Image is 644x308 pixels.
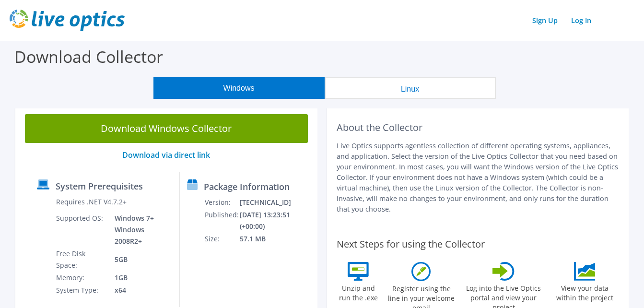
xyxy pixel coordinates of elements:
[325,77,496,99] button: Linux
[122,150,210,160] a: Download via direct link
[107,284,172,296] td: x64
[239,209,313,233] td: [DATE] 13:23:51 (+00:00)
[56,284,107,296] td: System Type:
[56,197,127,207] label: Requires .NET V4.7.2+
[153,77,325,99] button: Windows
[107,272,172,284] td: 1GB
[239,196,313,209] td: [TECHNICAL_ID]
[14,46,163,68] label: Download Collector
[56,248,107,272] td: Free Disk Space:
[337,141,620,214] p: Live Optics supports agentless collection of different operating systems, appliances, and applica...
[527,13,562,27] a: Sign Up
[337,281,381,303] label: Unzip and run the .exe
[204,209,239,233] td: Published:
[10,10,125,31] img: live_optics_svg.svg
[107,212,172,248] td: Windows 7+ Windows 2008R2+
[566,13,596,27] a: Log In
[204,233,239,245] td: Size:
[56,212,107,248] td: Supported OS:
[550,281,619,303] label: View your data within the project
[204,182,290,191] label: Package Information
[107,248,172,272] td: 5GB
[337,238,485,250] label: Next Steps for using the Collector
[25,114,308,143] a: Download Windows Collector
[337,122,620,133] h2: About the Collector
[56,181,143,191] label: System Prerequisites
[239,233,313,245] td: 57.1 MB
[204,196,239,209] td: Version:
[56,272,107,284] td: Memory:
